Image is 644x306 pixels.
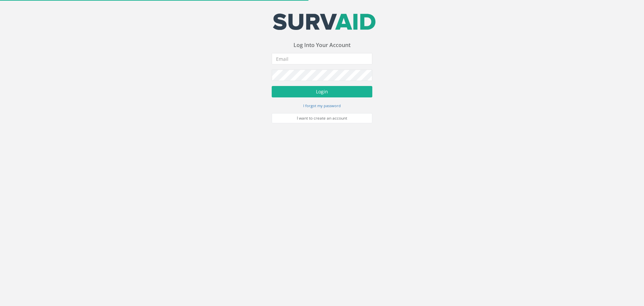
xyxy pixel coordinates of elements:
[272,42,372,48] h3: Log Into Your Account
[272,113,372,123] a: I want to create an account
[272,86,372,97] button: Login
[303,102,341,108] a: I forgot my password
[303,103,341,108] small: I forgot my password
[272,53,372,64] input: Email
